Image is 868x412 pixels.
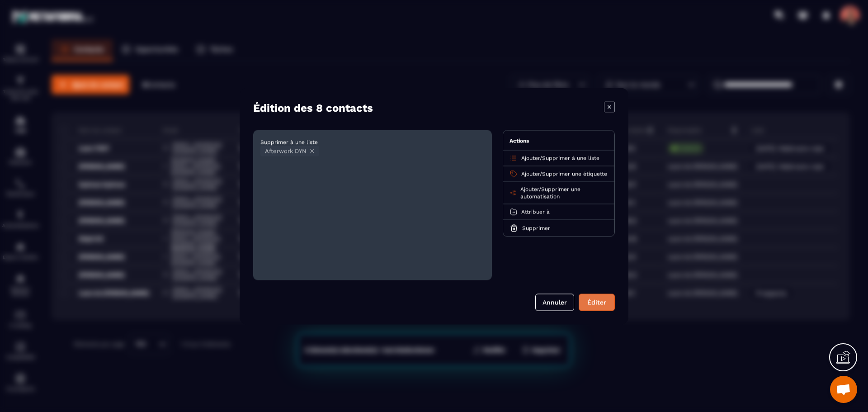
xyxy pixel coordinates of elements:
[521,170,607,177] p: /
[521,208,550,215] span: Attribuer à
[521,155,540,161] span: Ajouter
[265,147,307,154] span: Afterwork DYN
[542,155,599,161] span: Supprimer à une liste
[260,139,318,145] span: Supprimer à une liste
[520,186,539,192] span: Ajouter
[520,186,580,199] span: Supprimer une automatisation
[579,294,615,311] button: Éditer
[521,170,540,177] span: Ajouter
[509,137,529,144] span: Actions
[521,154,599,161] p: /
[253,101,373,114] h4: Édition des 8 contacts
[520,185,608,200] p: /
[830,376,857,403] div: Ouvrir le chat
[522,225,550,231] span: Supprimer
[542,170,607,177] span: Supprimer une étiquette
[535,294,574,311] button: Annuler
